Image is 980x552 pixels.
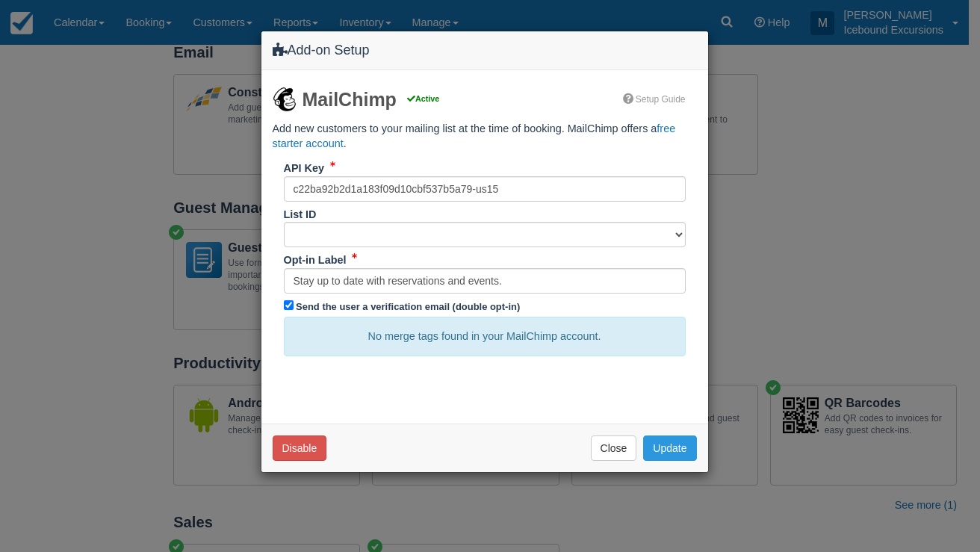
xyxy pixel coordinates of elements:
button: Close [591,435,637,461]
label: Opt-in Label [284,247,347,268]
h4: Add-on Setup [273,43,697,58]
button: Update [643,435,696,461]
div: Add new customers to your mailing list at the time of booking. MailChimp offers a . [273,117,697,155]
button: Disable [273,435,327,461]
strong: MailChimp [273,81,404,117]
label: List ID [284,202,317,223]
a: Setup Guide [623,94,686,105]
strong: Send the user a verification email (double opt-in) [296,301,520,312]
p: No merge tags found in your MailChimp account. [296,329,674,344]
sup: Active [407,94,439,103]
label: API Key [284,155,324,176]
input: Send the user a verification email (double opt-in) [284,300,294,310]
